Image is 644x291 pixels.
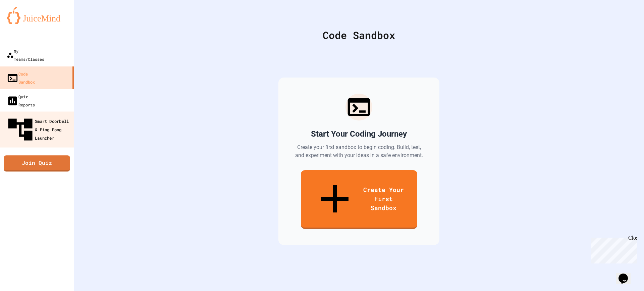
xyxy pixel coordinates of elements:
div: My Teams/Classes [7,47,44,63]
div: Chat with us now!Close [3,3,46,43]
iframe: chat widget [616,264,637,284]
a: Join Quiz [4,155,70,172]
div: Quiz Reports [7,93,35,109]
a: Create Your First Sandbox [301,170,417,229]
p: Create your first sandbox to begin coding. Build, test, and experiment with your ideas in a safe ... [294,143,423,159]
h2: Start Your Coding Journey [311,129,407,139]
div: Code Sandbox [91,28,627,43]
img: logo-orange.svg [7,7,67,24]
div: Code Sandbox [7,70,35,86]
iframe: chat widget [588,235,637,263]
div: Smart Doorbell & Ping Pong Launcher [6,115,72,144]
